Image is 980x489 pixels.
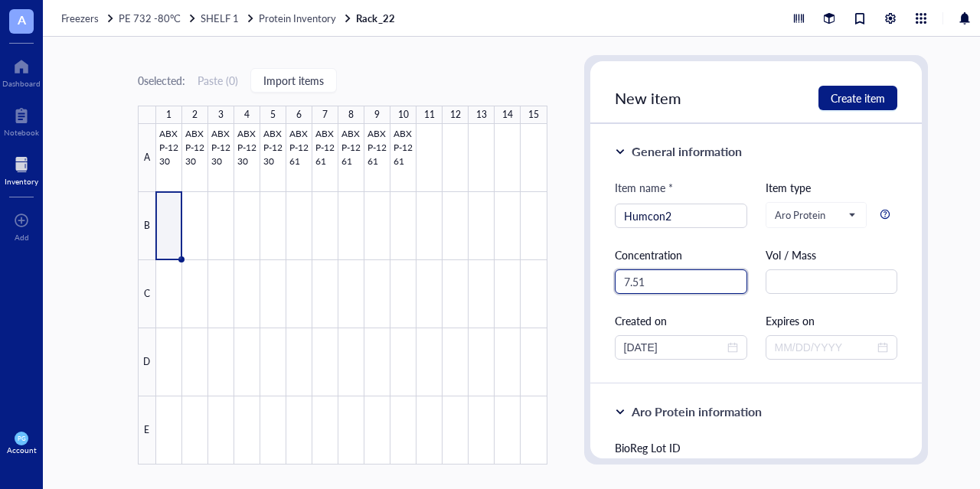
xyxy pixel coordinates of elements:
[476,106,487,124] div: 13
[7,445,37,455] div: Account
[356,11,397,25] a: Rack_22
[2,79,41,88] div: Dashboard
[818,86,897,110] button: Create item
[4,103,39,137] a: Notebook
[296,106,302,124] div: 6
[270,106,276,124] div: 5
[263,74,324,86] span: Import items
[450,106,461,124] div: 12
[615,439,898,456] div: BioReg Lot ID
[766,246,898,263] div: Vol / Mass
[528,106,539,124] div: 15
[502,106,513,124] div: 14
[624,339,724,356] input: MM/DD/YYYY
[4,128,39,137] div: Notebook
[632,142,742,161] div: General information
[198,68,238,93] button: Paste (0)
[5,177,38,186] div: Inventory
[2,54,41,88] a: Dashboard
[775,208,855,222] span: Aro Protein
[766,179,898,196] div: Item type
[201,11,239,25] span: SHELF 1
[374,106,380,124] div: 9
[119,11,181,25] span: PE 732 -80°C
[615,87,681,109] span: New item
[322,106,328,124] div: 7
[424,106,435,124] div: 11
[831,92,885,104] span: Create item
[766,312,898,329] div: Expires on
[615,179,673,196] div: Item name
[61,11,99,25] span: Freezers
[138,260,156,328] div: C
[348,106,354,124] div: 8
[201,11,353,25] a: SHELF 1Protein Inventory
[259,11,336,25] span: Protein Inventory
[398,106,409,124] div: 10
[192,106,198,124] div: 2
[138,328,156,396] div: D
[250,68,337,93] button: Import items
[138,192,156,260] div: B
[615,246,747,263] div: Concentration
[5,152,38,186] a: Inventory
[119,11,198,25] a: PE 732 -80°C
[615,312,747,329] div: Created on
[632,403,762,421] div: Aro Protein information
[18,435,25,442] span: PG
[218,106,224,124] div: 3
[61,11,116,25] a: Freezers
[166,106,171,124] div: 1
[138,72,185,89] div: 0 selected:
[15,233,29,242] div: Add
[775,339,875,356] input: MM/DD/YYYY
[138,124,156,192] div: A
[138,396,156,465] div: E
[244,106,250,124] div: 4
[18,10,26,29] span: A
